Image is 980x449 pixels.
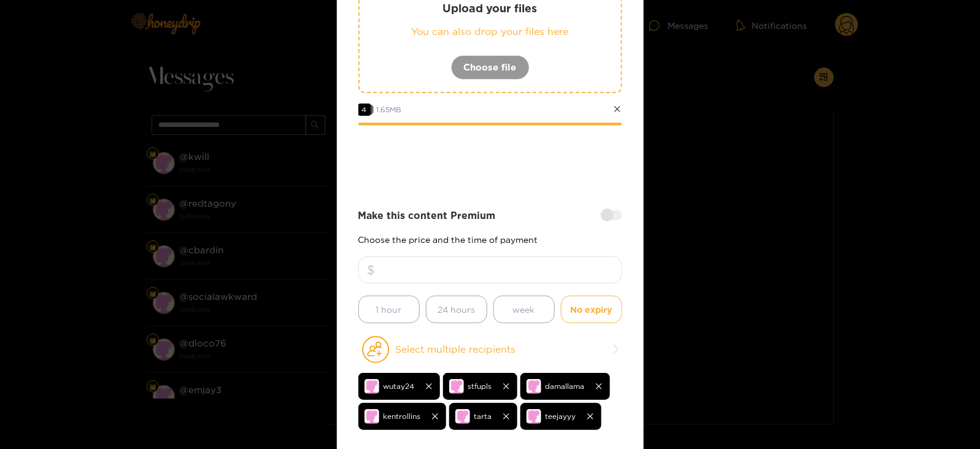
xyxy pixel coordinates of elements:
span: teejayyy [546,409,576,423]
p: Upload your files [384,1,596,15]
img: no-avatar.png [527,409,541,424]
button: Select multiple recipients [358,336,622,364]
span: wutay24 [384,379,415,393]
img: no-avatar.png [527,379,541,394]
span: stfupls [468,379,492,393]
button: week [493,296,555,323]
span: 1.65 MB [377,106,402,113]
button: 24 hours [426,296,487,323]
span: 24 hours [438,302,475,317]
span: week [513,302,535,317]
span: 1 hour [376,302,402,317]
span: No expiry [571,302,612,317]
p: Choose the price and the time of payment [358,235,622,244]
button: Choose file [451,55,530,80]
span: tarta [474,409,492,423]
img: no-avatar.png [449,379,464,394]
span: kentrollins [384,409,421,423]
strong: Make this content Premium [358,209,496,223]
button: No expiry [561,296,622,323]
p: You can also drop your files here [384,25,596,39]
button: 1 hour [358,296,420,323]
span: 4 [358,104,371,116]
img: no-avatar.png [365,379,379,394]
img: no-avatar.png [455,409,470,424]
img: no-avatar.png [365,409,379,424]
span: damallama [546,379,585,393]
